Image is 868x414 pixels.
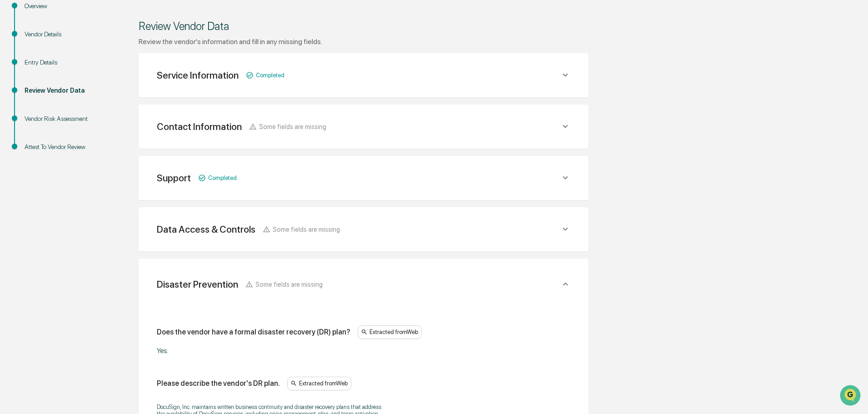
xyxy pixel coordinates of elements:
[25,58,99,67] div: Entry Details
[273,225,340,233] span: Some fields are missing
[9,133,16,140] div: 🔎
[5,111,62,127] a: 🖐️Preclearance
[157,224,255,235] div: Data Access & Controls
[150,269,578,299] div: Disaster PreventionSome fields are missing
[208,175,237,181] span: Completed
[157,328,350,336] div: Does the vendor have a formal disaster recovery (DR) plan?
[18,132,57,141] span: Data Lookup
[25,30,99,39] div: Vendor Details
[157,279,238,290] div: Disaster Prevention
[287,377,351,390] div: Extracted from Web
[25,114,99,124] div: Vendor Risk Assessment
[150,218,578,240] div: Data Access & ControlsSome fields are missing
[25,86,99,95] div: Review Vendor Data
[139,37,589,46] div: Review the vendor's information and fill in any missing fields.
[31,79,115,86] div: We're available if you need us!
[9,19,165,34] p: How can we help?
[9,115,16,123] div: 🖐️
[5,128,61,145] a: 🔎Data Lookup
[62,111,116,127] a: 🗄️Attestations
[90,154,110,161] span: Pylon
[839,384,863,409] iframe: Open customer support
[66,115,73,123] div: 🗄️
[150,167,578,189] div: SupportCompleted
[139,20,589,33] div: Review Vendor Data
[358,325,422,339] div: Extracted from Web
[157,346,384,355] div: Yes.
[9,70,25,86] img: 1746055101610-c473b297-6a78-478c-a979-82029cc54cd1
[150,64,578,86] div: Service InformationCompleted
[157,379,280,388] div: Please describe the vendor's DR plan.
[256,72,284,79] span: Completed
[31,70,149,79] div: Start new chat
[25,1,99,11] div: Overview
[255,280,323,288] span: Some fields are missing
[64,154,110,161] a: Powered byPylon
[157,172,191,184] div: Support
[18,115,59,124] span: Preclearance
[157,121,242,132] div: Contact Information
[259,123,326,130] span: Some fields are missing
[155,72,165,83] button: Start new chat
[150,115,578,138] div: Contact InformationSome fields are missing
[75,115,113,124] span: Attestations
[157,70,239,81] div: Service Information
[25,142,99,152] div: Attest To Vendor Review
